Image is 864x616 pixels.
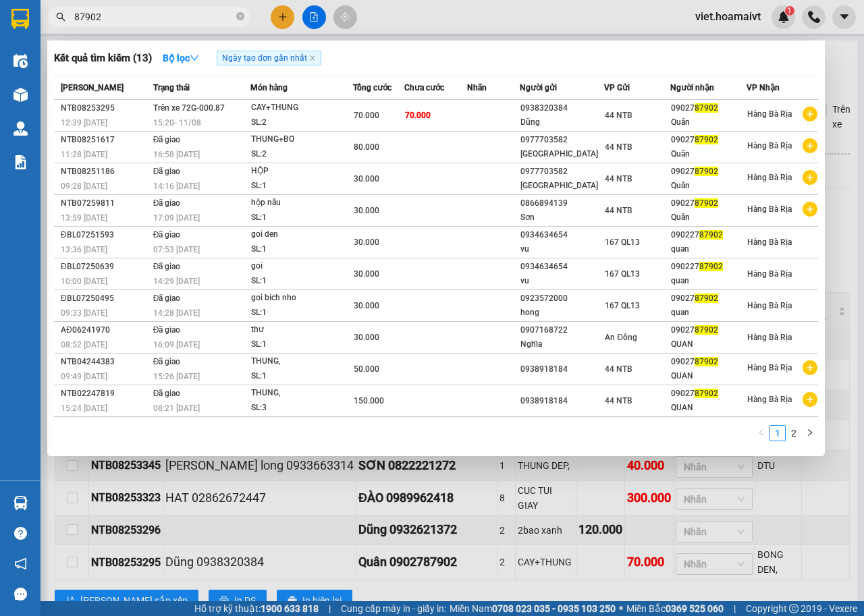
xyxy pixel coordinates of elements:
div: [GEOGRAPHIC_DATA] [520,179,604,193]
span: Nhận: [115,13,148,27]
div: SL: 2 [251,115,352,130]
li: Previous Page [753,425,769,441]
span: 13:36 [DATE] [61,245,107,254]
span: 14:28 [DATE] [153,308,200,318]
div: SL: 3 [251,401,352,416]
span: 15:20 - 11/08 [153,118,201,128]
span: 30.000 [354,206,379,215]
li: 2 [786,425,802,441]
span: 87902 [695,325,718,335]
span: close-circle [236,11,244,24]
span: 09:49 [DATE] [61,372,107,381]
span: 50.000 [354,364,379,374]
div: NTB08253295 [61,101,149,115]
div: goi bich nho [251,291,352,306]
div: ĐBL07251593 [61,228,149,242]
div: Nghĩa [520,337,604,352]
span: close-circle [236,12,244,20]
div: 09027 [671,133,746,147]
img: warehouse-icon [13,496,28,510]
div: SL: 1 [251,274,352,289]
span: message [14,588,27,600]
div: SL: 1 [251,369,352,384]
div: 09027 [671,101,746,115]
span: 44 NTB [605,206,632,215]
div: quan [671,242,746,256]
span: 08:21 [DATE] [153,403,200,413]
div: vu [520,274,604,288]
span: plus-circle [803,360,817,375]
span: 87902 [695,293,718,303]
div: Sơn [520,211,604,225]
span: search [56,12,65,22]
span: Đã giao [153,230,181,240]
span: 09:33 [DATE] [61,308,107,318]
span: Món hàng [250,83,288,92]
span: Đã giao [153,325,181,335]
span: Gửi: [11,13,32,27]
div: NTB02247819 [61,387,149,401]
img: warehouse-icon [13,88,28,102]
div: NTB04244383 [61,355,149,369]
span: Đã giao [153,198,181,208]
span: Nhãn [467,83,487,92]
div: thư [251,323,352,337]
div: HỘP [251,164,352,179]
span: 30.000 [354,237,379,247]
div: 09027 [671,165,746,179]
input: Tìm tên, số ĐT hoặc mã đơn [74,9,234,24]
div: Quân [671,147,746,161]
div: 44 NTB [11,11,106,28]
span: Đã giao [153,167,181,176]
span: 16:58 [DATE] [153,150,200,159]
div: NTB08251186 [61,165,149,179]
img: warehouse-icon [13,121,28,136]
div: THUNG+BO [251,132,352,147]
div: SL: 2 [251,147,352,162]
span: Đã giao [153,262,181,271]
span: 44 NTB [605,142,632,152]
div: goi [251,259,352,274]
span: Trạng thái [153,83,190,92]
span: 87902 [695,389,718,398]
div: 0918454937 [11,44,106,63]
img: solution-icon [13,155,28,169]
span: down [190,53,199,63]
span: Đã giao [153,357,181,366]
span: 15:26 [DATE] [153,372,200,381]
span: 70.000 [405,111,431,120]
span: Hàng Bà Rịa [747,109,792,119]
div: Quân [671,115,746,130]
span: Hàng Bà Rịa [747,173,792,182]
span: 13:59 [DATE] [61,213,107,223]
a: 2 [786,426,801,441]
div: vu [520,242,604,256]
span: 12:39 [DATE] [61,118,107,128]
div: CTY_Hoài.Bảo [11,28,106,44]
span: Hàng Bà Rịa [747,395,792,404]
div: hộp nâu [251,196,352,211]
div: 090227 [671,228,746,242]
span: 07:53 [DATE] [153,245,200,254]
span: 167 QL13 [605,301,640,310]
li: Next Page [802,425,818,441]
span: question-circle [14,527,27,540]
span: 80.000 [354,142,379,152]
span: 87902 [695,135,718,144]
span: left [757,428,765,437]
span: 167 QL13 [605,237,640,247]
div: goi den [251,227,352,242]
div: Dũng [520,115,604,130]
div: 0923572000 [520,291,604,306]
div: Quân [671,211,746,225]
span: 87902 [695,103,718,113]
div: Huy [115,44,210,60]
div: 30.000 [10,87,108,103]
div: 09027 [671,196,746,211]
div: hong [520,306,604,320]
div: CAY+THUNG [251,101,352,115]
div: NTB08251617 [61,133,149,147]
div: SL: 1 [251,211,352,225]
span: Hàng Bà Rịa [747,301,792,310]
span: 14:29 [DATE] [153,277,200,286]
